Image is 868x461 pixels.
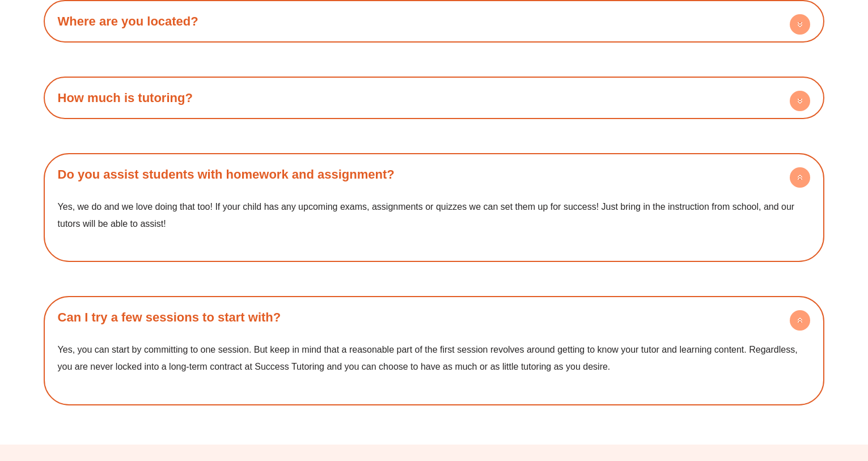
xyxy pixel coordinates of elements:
div: Do you assist students with homework and assignment? [49,190,819,256]
a: Where are you located? [58,14,198,28]
h4: Where are you located? [49,6,819,37]
h4: Can I try a few sessions to start with? [49,302,819,333]
a: How much is tutoring? [58,91,193,105]
a: Can I try a few sessions to start with? [58,310,281,324]
iframe: Chat Widget [811,407,868,461]
p: Yes, you can start by committing to one session. But keep in mind that a reasonable part of the f... [58,341,811,375]
div: How much is tutoring? [49,82,819,113]
h4: Do you assist students with homework and assignment? [49,159,819,190]
a: Do you assist students with homework and assignment? [58,167,395,181]
div: Can I try a few sessions to start with? [49,333,819,399]
p: Yes, we do and we love doing that too! If your child has any upcoming exams, assignments or quizz... [58,198,811,232]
